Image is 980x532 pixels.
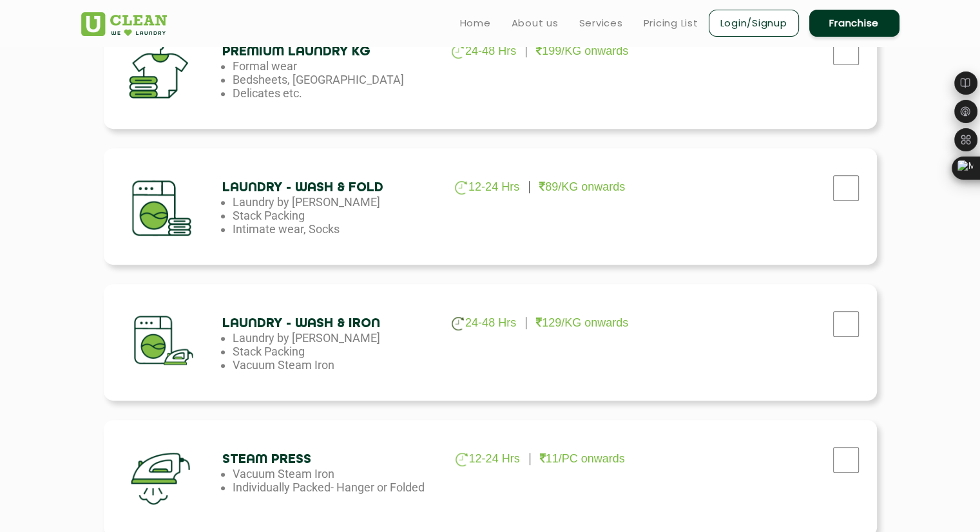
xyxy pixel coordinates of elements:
img: clock_g.png [452,45,464,59]
li: Laundry by [PERSON_NAME] [233,331,441,345]
a: Franchise [809,10,899,37]
h4: Premium Laundry Kg [222,44,431,59]
li: Stack Packing [233,209,441,222]
h4: Laundry - Wash & Iron [222,316,431,331]
li: Stack Packing [233,345,441,358]
li: Bedsheets, [GEOGRAPHIC_DATA] [233,73,441,86]
p: 129/KG onwards [536,316,628,330]
a: Login/Signup [709,10,799,37]
p: 24-48 Hrs [452,316,516,330]
img: UClean Laundry and Dry Cleaning [81,12,167,36]
li: Individually Packed- Hanger or Folded [233,480,441,494]
p: 89/KG onwards [539,180,625,194]
h4: Steam Press [222,452,431,467]
li: Formal wear [233,59,441,73]
img: clock_g.png [455,181,467,195]
li: Vacuum Steam Iron [233,358,441,372]
p: 199/KG onwards [536,44,628,58]
li: Intimate wear, Socks [233,222,441,236]
li: Laundry by [PERSON_NAME] [233,195,441,209]
img: clock_g.png [456,453,468,466]
p: 11/PC onwards [540,452,625,466]
p: 12-24 Hrs [455,180,519,195]
h4: Laundry - Wash & Fold [222,180,431,195]
li: Vacuum Steam Iron [233,467,441,480]
a: Pricing List [644,15,698,31]
p: 24-48 Hrs [452,44,516,59]
a: Home [460,15,491,31]
p: 12-24 Hrs [456,452,520,466]
img: clock_g.png [452,317,464,330]
a: About us [512,15,559,31]
a: Services [579,15,623,31]
li: Delicates etc. [233,86,441,100]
